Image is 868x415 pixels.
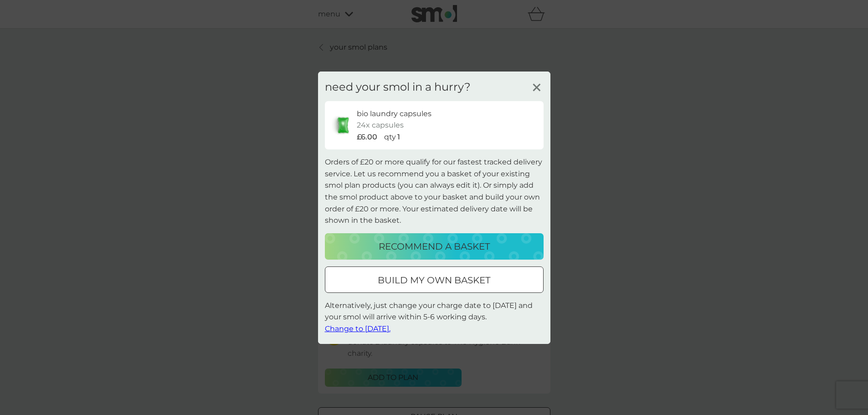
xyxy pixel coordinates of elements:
[325,233,544,260] button: recommend a basket
[325,300,544,335] p: Alternatively, just change your charge date to [DATE] and your smol will arrive within 5-6 workin...
[397,131,400,143] p: 1
[357,131,377,143] p: £6.00
[325,266,544,293] button: build my own basket
[325,324,390,333] span: Change to [DATE].
[357,119,404,131] p: 24x capsules
[325,323,390,335] button: Change to [DATE].
[378,273,490,287] p: build my own basket
[384,131,396,143] p: qty
[325,80,471,93] h3: need your smol in a hurry?
[325,156,544,226] p: Orders of £20 or more qualify for our fastest tracked delivery service. Let us recommend you a ba...
[357,108,431,119] p: bio laundry capsules
[379,239,490,254] p: recommend a basket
